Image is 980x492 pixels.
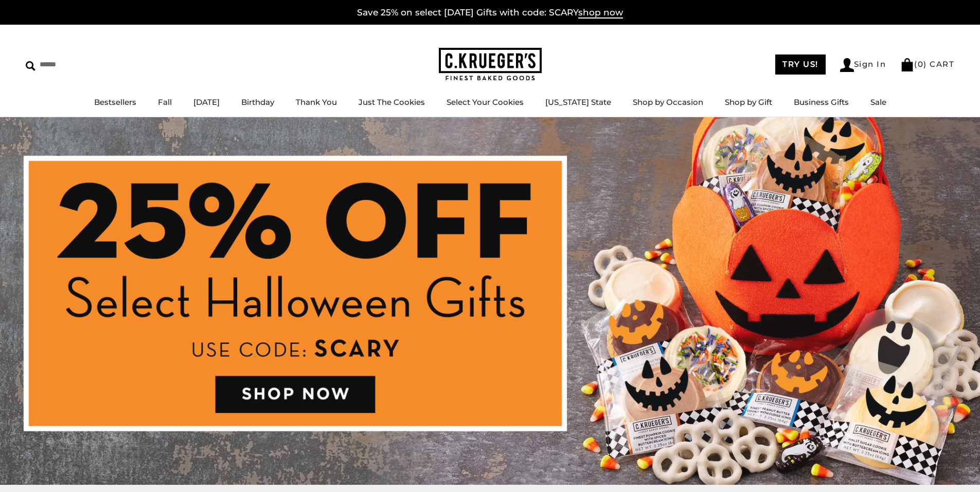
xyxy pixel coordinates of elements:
[26,57,148,72] input: Search
[26,61,35,71] img: Search
[296,97,337,107] a: Thank You
[578,7,623,19] span: shop now
[900,59,954,69] a: (0) CART
[870,97,886,107] a: Sale
[633,97,703,107] a: Shop by Occasion
[725,97,772,107] a: Shop by Gift
[447,97,524,107] a: Select Your Cookies
[794,97,849,107] a: Business Gifts
[900,58,914,71] img: Bag
[918,59,924,69] span: 0
[357,7,623,19] a: Save 25% on select [DATE] Gifts with code: SCARYshop now
[158,97,172,107] a: Fall
[193,97,220,107] a: [DATE]
[241,97,274,107] a: Birthday
[840,58,886,72] a: Sign In
[840,58,854,72] img: Account
[359,97,425,107] a: Just The Cookies
[775,54,826,75] a: TRY US!
[545,97,611,107] a: [US_STATE] State
[94,97,136,107] a: Bestsellers
[439,48,542,81] img: C.KRUEGER'S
